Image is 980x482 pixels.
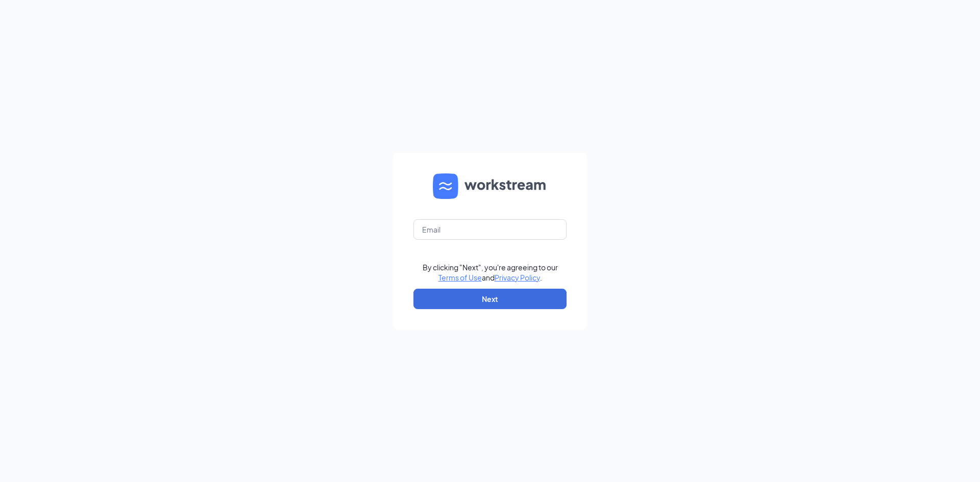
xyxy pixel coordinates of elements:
img: WS logo and Workstream text [433,173,547,199]
div: By clicking "Next", you're agreeing to our and . [423,262,558,283]
input: Email [413,219,567,240]
button: Next [413,289,567,309]
a: Terms of Use [438,273,482,282]
a: Privacy Policy [495,273,540,282]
